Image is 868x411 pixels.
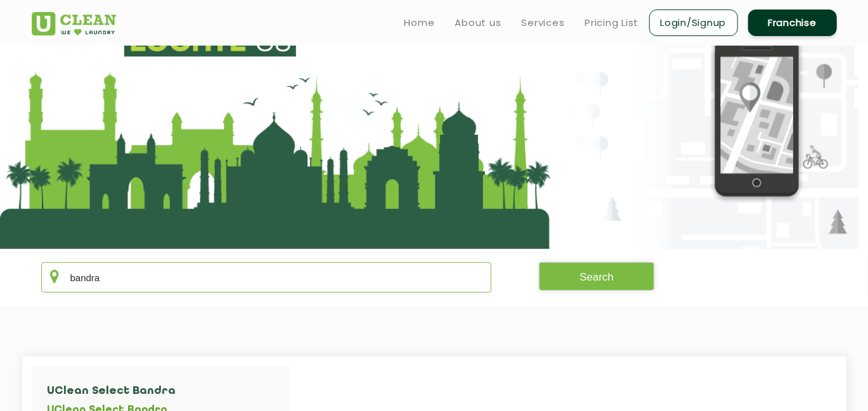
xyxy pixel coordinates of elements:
a: Pricing List [585,15,639,30]
input: Enter city/area/pin Code [41,262,492,293]
a: Services [522,15,565,30]
img: UClean Laundry and Dry Cleaning [32,12,116,35]
a: About us [455,15,502,30]
a: Home [405,15,435,30]
h4: UClean Select Bandra [48,385,242,398]
a: Login/Signup [649,9,738,36]
a: Franchise [748,9,837,36]
button: Search [539,262,654,291]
